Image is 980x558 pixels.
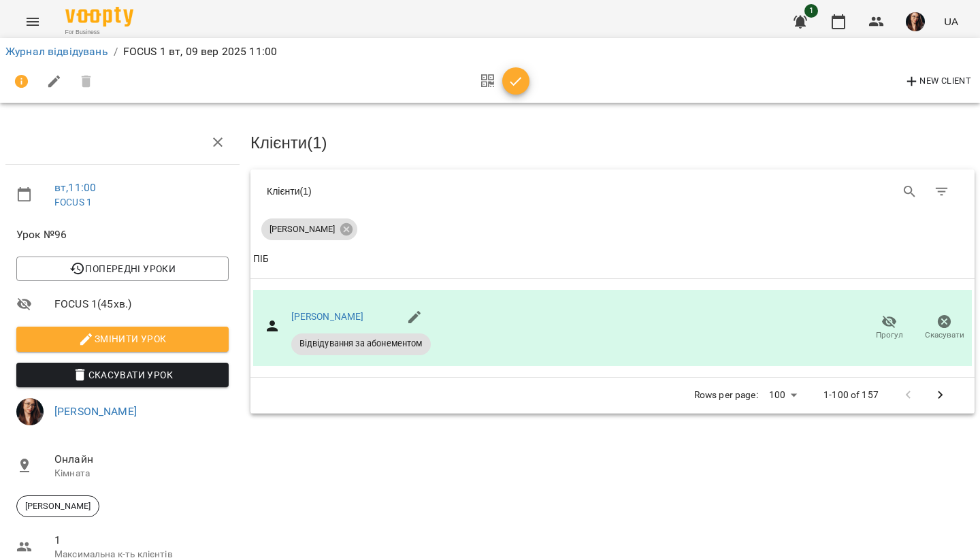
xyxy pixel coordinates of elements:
[27,331,218,347] span: Змінити урок
[267,184,602,198] div: Клієнти ( 1 )
[862,309,917,347] button: Прогул
[764,385,802,405] div: 100
[900,71,975,93] button: New Client
[17,500,99,512] span: [PERSON_NAME]
[253,251,269,267] div: ПІБ
[261,223,343,235] span: [PERSON_NAME]
[944,14,958,29] span: UA
[291,338,431,350] span: Відвідування за абонементом
[27,261,218,277] span: Попередні уроки
[27,367,218,383] span: Скасувати Урок
[938,9,964,34] button: UA
[54,451,229,467] span: Онлайн
[65,28,133,37] span: For Business
[54,181,96,194] a: вт , 11:00
[804,4,818,18] span: 1
[261,218,357,240] div: [PERSON_NAME]
[823,389,879,402] p: 1-100 of 157
[5,44,975,60] nav: breadcrumb
[16,227,229,243] span: Урок №96
[16,5,49,38] button: Menu
[253,251,972,267] span: ПІБ
[250,169,975,213] div: Table Toolbar
[16,398,44,425] img: 98f67e136ad320ec805f6b97c77d7e7d.jpg
[253,251,269,267] div: Sort
[917,309,972,347] button: Скасувати
[250,134,975,152] h3: Клієнти ( 1 )
[291,311,364,322] a: [PERSON_NAME]
[54,532,229,548] span: 1
[54,467,229,480] p: Кімната
[16,363,229,387] button: Скасувати Урок
[114,44,118,60] li: /
[5,45,108,58] a: Журнал відвідувань
[16,495,99,517] div: [PERSON_NAME]
[54,197,92,208] a: FOCUS 1
[54,296,229,312] span: FOCUS 1 ( 45 хв. )
[123,44,277,60] p: FOCUS 1 вт, 09 вер 2025 11:00
[924,379,957,412] button: Next Page
[65,7,133,27] img: Voopty Logo
[894,176,926,208] button: Search
[925,329,964,341] span: Скасувати
[876,329,903,341] span: Прогул
[54,405,137,418] a: [PERSON_NAME]
[16,327,229,351] button: Змінити урок
[694,389,758,402] p: Rows per page:
[904,73,971,90] span: New Client
[906,12,925,31] img: 98f67e136ad320ec805f6b97c77d7e7d.jpg
[16,257,229,281] button: Попередні уроки
[926,176,958,208] button: Фільтр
